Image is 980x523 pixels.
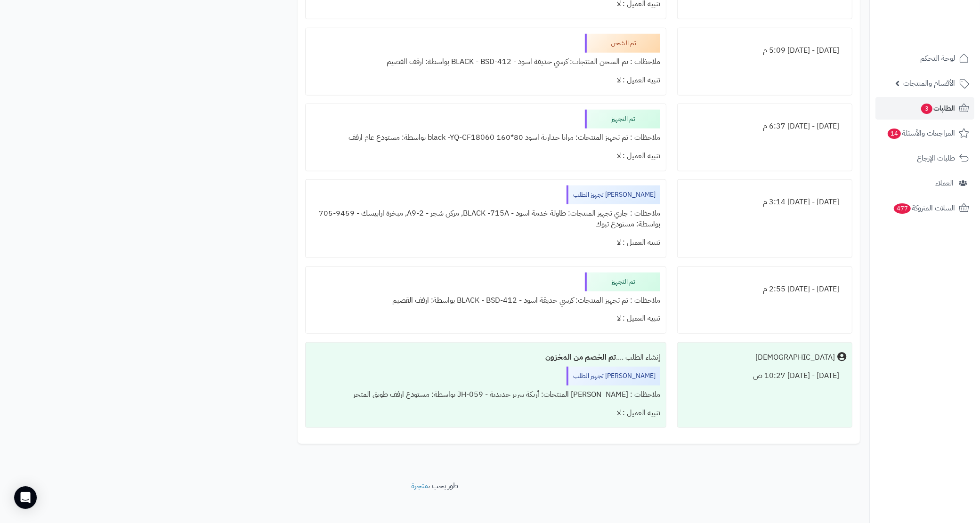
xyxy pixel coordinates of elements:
[893,203,911,214] span: 477
[585,110,660,129] div: تم التجهيز
[311,291,660,310] div: ملاحظات : تم تجهيز المنتجات: كرسي حديقة اسود - BLACK - BSD-412 بواسطة: ارفف القصيم
[875,197,974,219] a: السلات المتروكة477
[311,129,660,147] div: ملاحظات : تم تجهيز المنتجات: مرايا جدارية اسود 80*160 black -YQ-CF18060 بواسطة: مستودع عام ارفف
[411,480,428,491] a: متجرة
[893,201,955,215] span: السلات المتروكة
[585,34,660,53] div: تم الشحن
[917,152,955,165] span: طلبات الإرجاع
[920,52,955,65] span: لوحة التحكم
[567,185,660,204] div: [PERSON_NAME] تجهيز الطلب
[683,193,846,211] div: [DATE] - [DATE] 3:14 م
[311,233,660,252] div: تنبيه العميل : لا
[683,280,846,298] div: [DATE] - [DATE] 2:55 م
[921,103,933,114] span: 3
[311,71,660,89] div: تنبيه العميل : لا
[585,273,660,291] div: تم التجهيز
[14,486,37,509] div: Open Intercom Messenger
[935,177,954,190] span: العملاء
[683,367,846,385] div: [DATE] - [DATE] 10:27 ص
[545,352,616,363] b: تم الخصم من المخزون
[311,404,660,422] div: تنبيه العميل : لا
[311,348,660,367] div: إنشاء الطلب ....
[311,386,660,404] div: ملاحظات : [PERSON_NAME] المنتجات: أريكة سرير حديدية - JH-059 بواسطة: مستودع ارفف طويق المتجر
[875,47,974,70] a: لوحة التحكم
[683,41,846,60] div: [DATE] - [DATE] 5:09 م
[920,102,955,115] span: الطلبات
[683,117,846,136] div: [DATE] - [DATE] 6:37 م
[311,53,660,71] div: ملاحظات : تم الشحن المنتجات: كرسي حديقة اسود - BLACK - BSD-412 بواسطة: ارفف القصيم
[755,352,835,363] div: [DEMOGRAPHIC_DATA]
[567,367,660,386] div: [PERSON_NAME] تجهيز الطلب
[311,309,660,328] div: تنبيه العميل : لا
[875,97,974,120] a: الطلبات3
[311,147,660,165] div: تنبيه العميل : لا
[887,128,901,139] span: 14
[903,77,955,90] span: الأقسام والمنتجات
[875,172,974,194] a: العملاء
[887,127,955,140] span: المراجعات والأسئلة
[875,122,974,145] a: المراجعات والأسئلة14
[916,16,971,36] img: logo-2.png
[875,147,974,169] a: طلبات الإرجاع
[311,204,660,233] div: ملاحظات : جاري تجهيز المنتجات: طاولة خدمة اسود - BLACK -715A, مركن شجر - A9-2, مبخرة ارابيسك - 94...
